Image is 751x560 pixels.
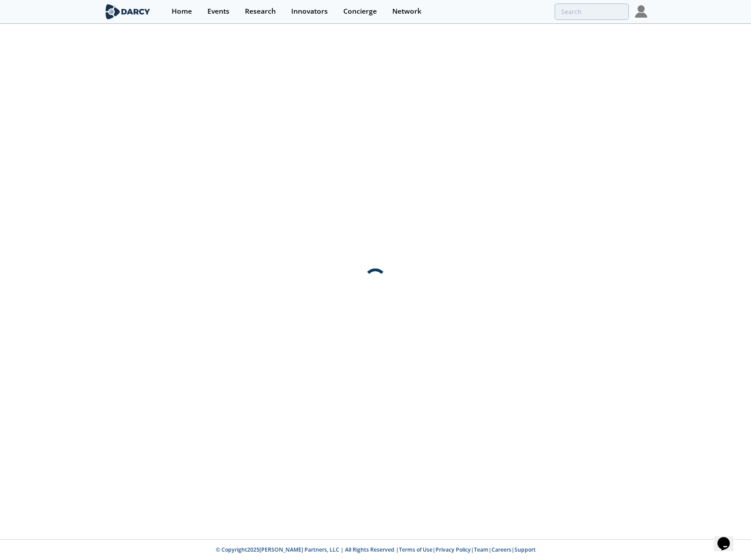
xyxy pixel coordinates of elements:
[399,546,432,553] a: Terms of Use
[104,4,152,19] img: logo-wide.svg
[492,546,511,553] a: Careers
[392,8,421,15] div: Network
[291,8,328,15] div: Innovators
[514,546,536,553] a: Support
[172,8,192,15] div: Home
[343,8,377,15] div: Concierge
[714,525,742,551] iframe: chat widget
[245,8,276,15] div: Research
[635,5,647,18] img: Profile
[555,4,629,20] input: Advanced Search
[49,546,702,554] p: © Copyright 2025 [PERSON_NAME] Partners, LLC | All Rights Reserved | | | | |
[474,546,488,553] a: Team
[207,8,229,15] div: Events
[436,546,471,553] a: Privacy Policy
